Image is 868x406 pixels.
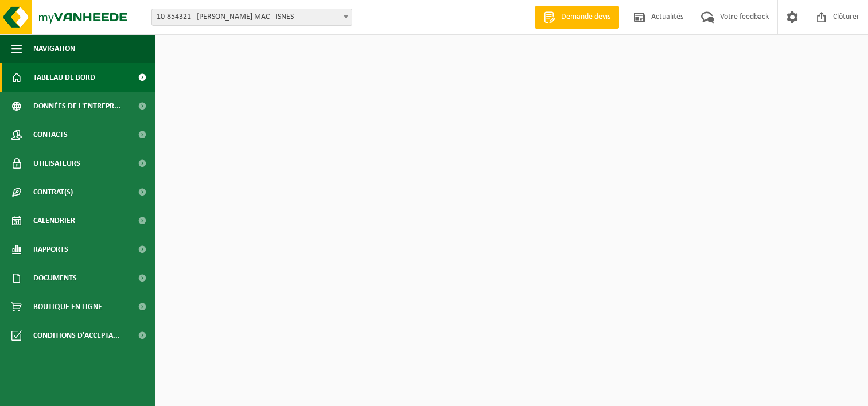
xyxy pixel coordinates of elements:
span: Contrat(s) [33,178,73,206]
span: Documents [33,264,77,292]
span: 10-854321 - ELIA CRÉALYS MAC - ISNES [151,9,352,26]
span: Contacts [33,120,68,149]
span: Demande devis [558,11,613,23]
span: Navigation [33,34,75,63]
span: Boutique en ligne [33,292,102,321]
span: Données de l'entrepr... [33,92,121,120]
span: Rapports [33,235,68,264]
span: Tableau de bord [33,63,95,92]
a: Demande devis [535,6,619,29]
span: Utilisateurs [33,149,80,178]
span: 10-854321 - ELIA CRÉALYS MAC - ISNES [152,9,352,25]
span: Conditions d'accepta... [33,321,120,350]
span: Calendrier [33,206,75,235]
